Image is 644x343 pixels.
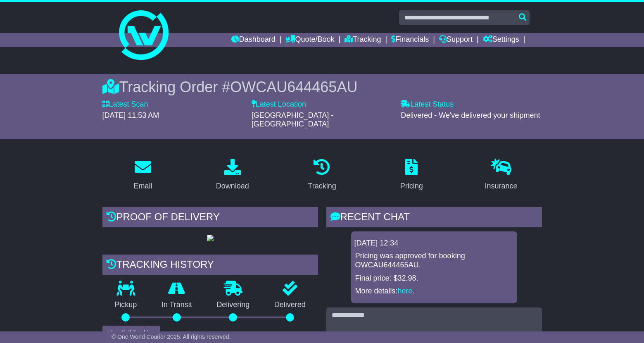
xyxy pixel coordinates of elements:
a: Email [128,156,157,195]
span: [DATE] 11:53 AM [102,111,159,119]
p: Delivered [262,300,318,310]
div: RECENT CHAT [326,207,542,229]
a: Dashboard [231,33,276,47]
img: GetPodImage [207,235,214,241]
span: © One World Courier 2025. All rights reserved. [112,333,231,340]
a: Pricing [395,156,428,195]
span: OWCAU644465AU [230,79,357,95]
span: [GEOGRAPHIC_DATA] - [GEOGRAPHIC_DATA] [252,111,333,129]
p: Pricing was approved for booking OWCAU644465AU. [355,252,513,269]
div: Download [216,181,249,192]
div: Tracking history [102,255,318,277]
p: More details: . [355,287,513,296]
a: here [398,287,413,295]
div: Tracking Order # [102,78,542,96]
a: Tracking [345,33,381,47]
div: [DATE] 12:34 [354,239,514,248]
a: Financials [391,33,429,47]
a: Insurance [480,156,523,195]
p: Delivering [204,300,262,310]
div: Proof of Delivery [102,207,318,229]
div: Pricing [400,181,423,192]
a: Tracking [302,156,341,195]
a: Download [211,156,254,195]
a: Support [439,33,473,47]
label: Latest Scan [102,100,148,109]
label: Latest Location [252,100,306,109]
p: In Transit [149,300,204,310]
div: Email [133,181,152,192]
p: Pickup [102,300,150,310]
button: View Full Tracking [102,326,160,340]
a: Settings [483,33,519,47]
div: Tracking [308,181,336,192]
div: Insurance [485,181,518,192]
a: Quote/Book [285,33,334,47]
p: Final price: $32.98. [355,274,513,283]
span: Delivered - We've delivered your shipment [401,111,540,119]
label: Latest Status [401,100,454,109]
